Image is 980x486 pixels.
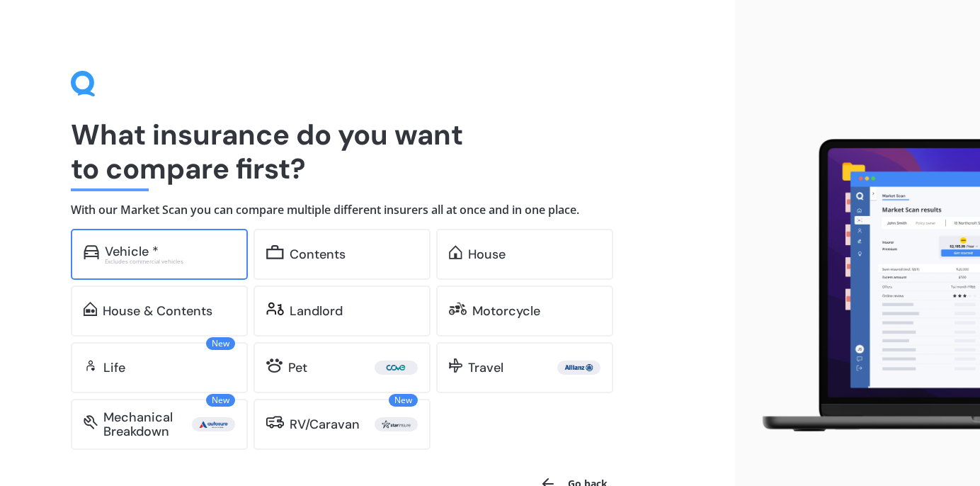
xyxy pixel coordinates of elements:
img: travel.bdda8d6aa9c3f12c5fe2.svg [449,358,462,373]
img: car.f15378c7a67c060ca3f3.svg [84,245,99,259]
div: Landlord [290,304,343,318]
img: Allianz.webp [560,361,598,375]
img: life.f720d6a2d7cdcd3ad642.svg [84,358,98,373]
img: home-and-contents.b802091223b8502ef2dd.svg [84,302,97,316]
img: motorbike.c49f395e5a6966510904.svg [449,302,467,316]
img: Cove.webp [377,361,415,375]
div: Excludes commercial vehicles [105,259,235,264]
div: Mechanical Breakdown [103,410,192,439]
a: Pet [253,342,431,393]
img: mbi.6615ef239df2212c2848.svg [84,415,98,429]
div: Vehicle * [105,244,159,259]
div: Pet [288,361,307,375]
img: landlord.470ea2398dcb263567d0.svg [266,302,284,316]
img: content.01f40a52572271636b6f.svg [266,245,284,259]
img: Autosure.webp [195,417,232,431]
div: Life [103,361,125,375]
img: home.91c183c226a05b4dc763.svg [449,245,462,259]
div: House [468,247,506,261]
img: rv.0245371a01b30db230af.svg [266,415,284,429]
span: New [206,337,235,350]
div: Travel [468,361,503,375]
img: laptop.webp [746,132,980,439]
div: RV/Caravan [290,417,360,431]
img: pet.71f96884985775575a0d.svg [266,358,283,373]
h4: With our Market Scan you can compare multiple different insurers all at once and in one place. [71,203,664,217]
div: Contents [290,247,346,261]
div: Motorcycle [472,304,540,318]
h1: What insurance do you want to compare first? [71,118,664,186]
img: Star.webp [377,417,415,431]
span: New [206,394,235,407]
div: House & Contents [103,304,212,318]
span: New [389,394,418,407]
